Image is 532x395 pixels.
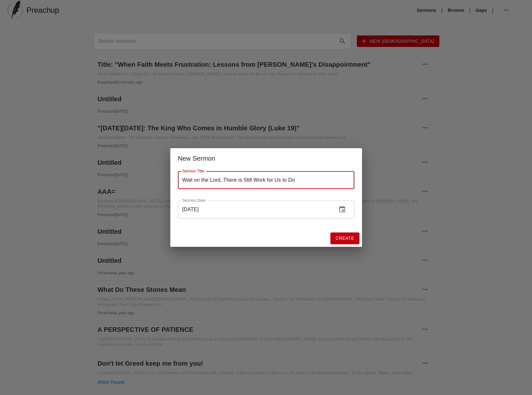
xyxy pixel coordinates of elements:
[335,234,354,242] span: Create
[178,171,354,189] input: Sermon Title
[500,363,524,387] iframe: Drift Widget Chat Controller
[330,232,359,244] button: Create
[178,153,354,163] div: New Sermon
[335,202,350,217] button: change date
